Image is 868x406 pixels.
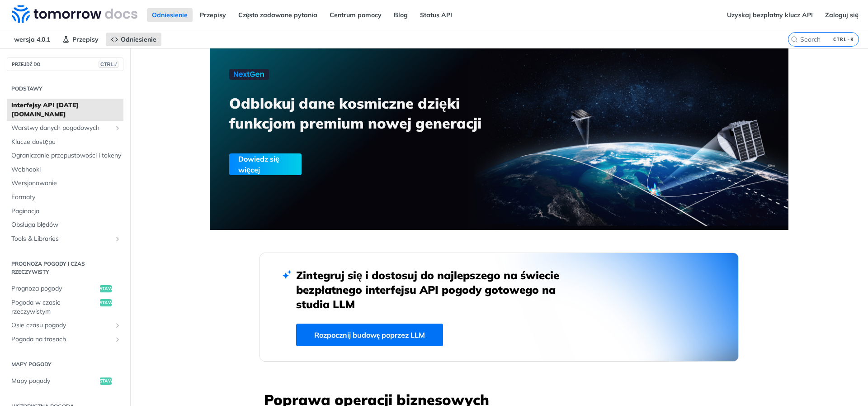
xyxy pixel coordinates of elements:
a: Uzyskaj bezpłatny klucz API [722,8,818,22]
button: PRZEJDŹ DOCTRL-/ [7,57,123,71]
font: Rozpocznij budowę poprzez LLM [314,330,425,339]
button: Show subpages for Tools & Libraries [114,235,121,243]
a: Wersjonowanie [7,177,123,190]
a: Warstwy danych pogodowychPokaż podstrony dla warstw danych pogodowych [7,121,123,135]
font: Dostawać [92,286,119,291]
a: Prognoza pogodyDostawać [7,282,123,296]
a: Webhooki [7,163,123,177]
font: Odblokuj dane kosmiczne dzięki [229,94,460,112]
a: Ograniczanie przepustowości i tokeny [7,149,123,162]
span: Tools & Libraries [11,234,112,244]
a: Klucze dostępu [7,135,123,149]
a: Centrum pomocy [325,8,387,22]
a: Formaty [7,191,123,204]
font: Formaty [11,193,35,201]
a: Dowiedz się więcej [229,153,453,175]
font: Obsługa błędów [11,220,58,229]
font: Mapy pogody [11,377,50,385]
font: Często zadawane pytania [238,11,318,19]
a: Zaloguj się [820,8,863,22]
font: Dowiedz się więcej [238,154,279,174]
a: Odniesienie [147,8,193,22]
a: Często zadawane pytania [233,8,323,22]
button: Pokaż podstrony dla warstw danych pogodowych [114,124,121,132]
a: Odniesienie [106,33,161,46]
font: wersja 4.0.1 [14,35,50,43]
font: Paginacja [11,207,39,215]
font: funkcjom premium nowej generacji [229,114,481,132]
a: Status API [415,8,457,22]
font: Pogoda w czasie rzeczywistym [11,298,61,315]
a: Osie czasu pogodyPokaż podstrony dla osi czasu pogody [7,319,123,332]
font: Odniesienie [121,35,156,43]
font: Webhooki [11,165,41,173]
svg: Search [791,36,798,43]
font: Pogoda na trasach [11,335,66,343]
font: Prognoza pogody [11,284,62,292]
a: Obsługa błędów [7,218,123,232]
button: Pokaż podstrony dla Pogoda na trasach [114,336,121,343]
font: Blog [394,11,408,19]
a: Blog [389,8,413,22]
font: Mapy pogody [11,361,52,368]
font: Przepisy [200,11,226,19]
a: Pogoda w czasie rzeczywistymDostawać [7,296,123,318]
img: Dokumentacja API pogody Tomorrow.io [12,5,137,23]
a: Przepisy [57,33,104,46]
font: Dostawać [92,300,119,306]
a: Paginacja [7,205,123,218]
a: Przepisy [195,8,231,22]
font: Dostawać [92,378,119,384]
a: Pogoda na trasachPokaż podstrony dla Pogoda na trasach [7,333,123,346]
img: NextGen [229,69,269,80]
font: Status API [420,11,452,19]
font: Klucze dostępu [11,138,56,146]
a: Rozpocznij budowę poprzez LLM [296,324,443,346]
font: Zaloguj się [825,11,859,19]
font: Interfejsy API [DATE][DOMAIN_NAME] [11,101,79,118]
font: Podstawy [11,85,42,92]
font: Przepisy [72,35,99,43]
font: Warstwy danych pogodowych [11,124,99,132]
button: Pokaż podstrony dla osi czasu pogody [114,322,121,329]
font: Wersjonowanie [11,179,57,187]
font: Zintegruj się i dostosuj do najlepszego na świecie bezpłatnego interfejsu API pogody gotowego na ... [296,268,559,311]
font: Prognoza pogody i czas rzeczywisty [11,260,85,275]
a: Tools & LibrariesShow subpages for Tools & Libraries [7,232,123,246]
a: Interfejsy API [DATE][DOMAIN_NAME] [7,99,123,121]
span: CTRL-/ [99,61,118,68]
a: Mapy pogodyDostawać [7,374,123,388]
font: Uzyskaj bezpłatny klucz API [727,11,813,19]
font: Odniesienie [152,11,188,19]
kbd: CTRL-K [831,35,856,44]
font: Ograniczanie przepustowości i tokeny [11,151,121,159]
font: Osie czasu pogody [11,321,66,329]
font: PRZEJDŹ DO [12,62,40,67]
font: Centrum pomocy [330,11,382,19]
